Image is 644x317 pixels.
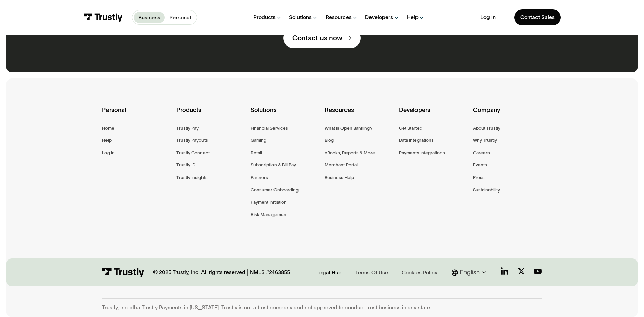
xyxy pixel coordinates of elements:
[292,33,342,42] div: Contact us now
[251,124,288,132] a: Financial Services
[399,105,468,124] div: Developers
[251,105,319,124] div: Solutions
[325,136,334,144] a: Blog
[176,149,210,157] a: Trustly Connect
[325,174,354,181] a: Business Help
[473,149,490,157] a: Careers
[176,174,208,181] a: Trustly Insights
[289,14,312,21] div: Solutions
[520,14,555,21] div: Contact Sales
[399,124,422,132] a: Get Started
[365,14,393,21] div: Developers
[353,268,390,277] a: Terms Of Use
[325,124,372,132] a: What is Open Banking?
[134,12,165,23] a: Business
[325,161,358,169] a: Merchant Portal
[176,161,195,169] a: Trustly ID
[514,9,561,25] a: Contact Sales
[473,105,542,124] div: Company
[473,186,500,194] a: Sustainability
[251,174,268,181] a: Partners
[250,269,290,276] div: NMLS #2463855
[83,13,123,22] img: Trustly Logo
[169,14,191,22] p: Personal
[102,124,114,132] a: Home
[251,161,296,169] a: Subscription & Bill Pay
[176,136,208,144] a: Trustly Payouts
[102,268,144,277] img: Trustly Logo
[316,269,342,276] div: Legal Hub
[473,136,497,144] a: Why Trustly
[253,14,276,21] div: Products
[283,27,361,48] a: Contact us now
[251,198,287,206] a: Payment Initiation
[402,269,437,276] div: Cookies Policy
[165,12,195,23] a: Personal
[251,186,299,194] a: Consumer Onboarding
[176,124,199,132] a: Trustly Pay
[326,14,352,21] div: Resources
[399,136,434,144] a: Data Integrations
[325,105,393,124] div: Resources
[399,268,439,277] a: Cookies Policy
[138,14,160,22] p: Business
[102,136,112,144] a: Help
[251,211,288,219] a: Risk Management
[176,105,245,124] div: Products
[480,14,496,21] a: Log in
[102,149,115,157] a: Log in
[473,124,500,132] a: About Trustly
[325,149,375,157] a: eBooks, Reports & More
[355,269,388,276] div: Terms Of Use
[399,149,445,157] a: Payments Integrations
[102,105,171,124] div: Personal
[251,149,262,157] a: Retail
[314,268,344,277] a: Legal Hub
[460,268,480,277] div: English
[251,136,266,144] a: Gaming
[153,269,245,276] div: © 2025 Trustly, Inc. All rights reserved
[452,268,489,277] div: English
[247,268,248,277] div: |
[473,174,485,181] a: Press
[407,14,419,21] div: Help
[102,304,542,311] div: Trustly, Inc. dba Trustly Payments in [US_STATE]. Trustly is not a trust company and not approved...
[473,161,487,169] a: Events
